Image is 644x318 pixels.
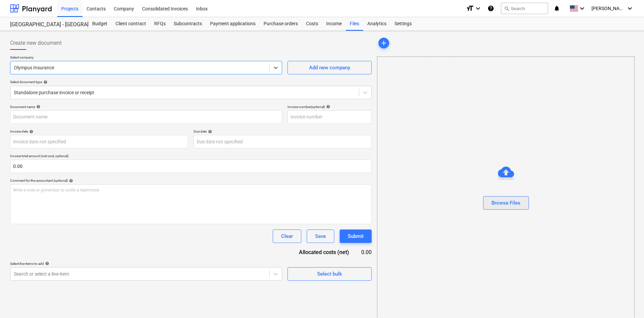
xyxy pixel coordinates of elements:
div: Save [315,232,326,241]
button: Save [307,229,334,243]
i: keyboard_arrow_down [626,4,634,12]
i: notifications [553,4,560,12]
p: Select company [10,55,282,61]
span: help [325,105,330,109]
div: Invoice number (optional) [287,105,372,109]
button: Add new company [287,61,372,74]
iframe: Chat Widget [610,286,644,318]
a: Files [346,17,363,31]
i: keyboard_arrow_down [474,4,482,12]
div: Document name [10,105,282,109]
div: Add new company [309,63,350,72]
p: Invoice total amount (net cost, optional) [10,154,372,160]
input: Document name [10,110,282,124]
a: Budget [88,17,111,31]
span: help [207,130,212,134]
input: Invoice date not specified [10,135,188,148]
div: Select bulk [317,270,342,278]
span: search [504,6,509,11]
div: Clear [281,232,293,241]
a: Payment applications [206,17,260,31]
i: format_size [466,4,474,12]
a: Income [322,17,346,31]
button: Clear [273,229,301,243]
input: Due date not specified [194,135,372,148]
span: help [68,179,73,183]
span: help [35,105,40,109]
button: Select bulk [287,267,372,281]
div: Submit [348,232,364,241]
a: Purchase orders [260,17,302,31]
a: RFQs [150,17,170,31]
i: keyboard_arrow_down [578,4,586,12]
a: Subcontracts [170,17,206,31]
div: Allocated costs (net) [284,248,360,256]
a: Analytics [363,17,391,31]
span: help [42,80,47,84]
span: add [380,39,388,47]
a: Settings [391,17,416,31]
div: Comment for the accountant (optional) [10,178,372,183]
div: [GEOGRAPHIC_DATA] - [GEOGRAPHIC_DATA] [10,21,80,28]
div: Due date [194,129,372,134]
button: Search [501,3,548,14]
input: Invoice total amount (net cost, optional) [10,160,372,173]
div: Select line-items to add [10,261,282,266]
button: Submit [340,229,372,243]
a: Client contract [111,17,150,31]
span: help [44,261,49,266]
div: Invoice date [10,129,188,134]
a: Costs [302,17,322,31]
div: Browse Files [492,199,520,207]
input: Invoice number [287,110,372,124]
div: Select document type [10,80,372,84]
span: help [28,130,33,134]
button: Browse Files [483,196,529,210]
span: [PERSON_NAME] [591,6,625,11]
span: Create new document [10,39,62,47]
div: 0.00 [360,248,372,256]
i: Knowledge base [487,4,494,12]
